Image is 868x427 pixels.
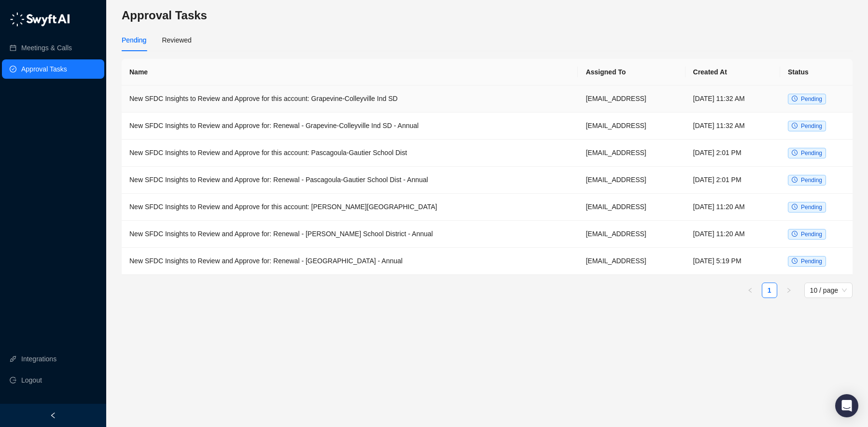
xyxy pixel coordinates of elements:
th: Status [780,59,853,85]
a: Approval Tasks [21,59,67,79]
td: [DATE] 11:32 AM [686,85,780,113]
span: logout [10,377,16,384]
span: clock-circle [792,204,798,210]
a: Integrations [21,349,56,369]
td: [EMAIL_ADDRESS] [578,167,685,194]
th: Assigned To [578,59,685,85]
div: Open Intercom Messenger [835,394,858,417]
li: Next Page [781,283,797,298]
span: 10 / page [810,283,847,298]
a: 1 [762,283,777,298]
td: [DATE] 11:20 AM [686,221,780,248]
td: [EMAIL_ADDRESS] [578,221,685,248]
div: Pending [122,35,146,45]
td: [DATE] 2:01 PM [686,167,780,194]
span: Pending [801,177,822,184]
span: Pending [801,123,822,129]
button: left [742,283,758,298]
span: Pending [801,96,822,102]
td: New SFDC Insights to Review and Approve for: Renewal - Grapevine-Colleyville Ind SD - Annual [122,113,578,140]
div: Reviewed [162,35,191,45]
td: New SFDC Insights to Review and Approve for this account: Grapevine-Colleyville Ind SD [122,85,578,113]
img: logo-05li4sbe.png [10,12,70,27]
td: New SFDC Insights to Review and Approve for this account: Pascagoula-Gautier School Dist [122,140,578,167]
span: clock-circle [792,258,798,264]
span: left [50,412,56,419]
td: [DATE] 2:01 PM [686,140,780,167]
td: [EMAIL_ADDRESS] [578,194,685,221]
li: 1 [762,283,777,298]
th: Created At [686,59,780,85]
span: right [786,287,792,293]
span: left [747,287,753,293]
div: Page Size [804,283,853,298]
td: [DATE] 11:32 AM [686,113,780,140]
span: clock-circle [792,150,798,156]
td: New SFDC Insights to Review and Approve for this account: [PERSON_NAME][GEOGRAPHIC_DATA] [122,194,578,221]
span: Pending [801,231,822,238]
td: New SFDC Insights to Review and Approve for: Renewal - Pascagoula-Gautier School Dist - Annual [122,167,578,194]
td: [EMAIL_ADDRESS] [578,85,685,113]
td: New SFDC Insights to Review and Approve for: Renewal - [GEOGRAPHIC_DATA] - Annual [122,248,578,275]
span: Logout [21,370,42,390]
td: [EMAIL_ADDRESS] [578,140,685,167]
td: [EMAIL_ADDRESS] [578,113,685,140]
span: clock-circle [792,177,798,183]
span: clock-circle [792,231,798,237]
span: clock-circle [792,96,798,101]
td: [EMAIL_ADDRESS] [578,248,685,275]
th: Name [122,59,578,85]
td: [DATE] 11:20 AM [686,194,780,221]
td: New SFDC Insights to Review and Approve for: Renewal - [PERSON_NAME] School District - Annual [122,221,578,248]
span: Pending [801,204,822,211]
td: [DATE] 5:19 PM [686,248,780,275]
li: Previous Page [742,283,758,298]
span: Pending [801,150,822,157]
a: Meetings & Calls [21,38,72,57]
button: right [781,283,797,298]
span: clock-circle [792,123,798,128]
h3: Approval Tasks [122,8,853,23]
span: Pending [801,258,822,265]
